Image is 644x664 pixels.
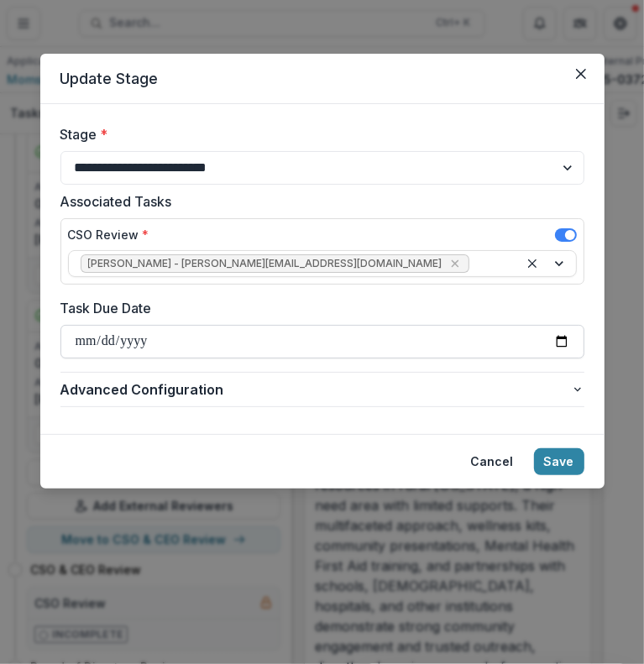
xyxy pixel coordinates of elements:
button: Close [568,60,594,87]
span: Advanced Configuration [60,379,571,400]
header: Update Stage [40,54,605,104]
label: CSO Review [68,226,149,243]
button: Save [534,448,584,475]
div: Remove Julie Russell - jrussell@mffh.org [447,255,463,272]
button: Advanced Configuration [60,373,584,406]
div: Clear selected options [522,254,542,274]
button: Cancel [461,448,524,475]
label: Stage [60,124,574,144]
label: Associated Tasks [60,191,574,212]
span: [PERSON_NAME] - [PERSON_NAME][EMAIL_ADDRESS][DOMAIN_NAME] [88,258,442,269]
label: Task Due Date [60,298,574,318]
